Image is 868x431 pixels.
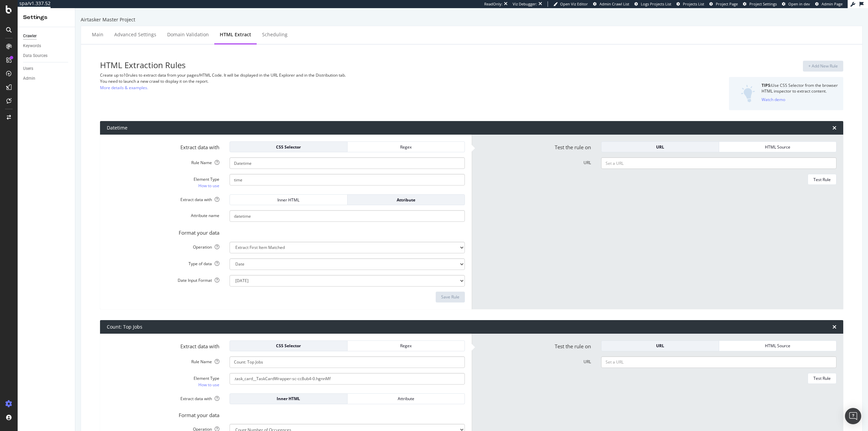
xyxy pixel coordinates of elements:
a: Keywords [23,42,70,50]
div: Element Type [107,375,219,381]
div: Crawler [23,33,37,40]
div: HTML Extract [220,31,251,38]
button: + Add New Rule [803,61,843,72]
button: URL [601,141,719,152]
div: times [832,324,836,330]
span: Admin Page [822,1,843,6]
label: Date Input Format [102,275,224,283]
label: Extract data with [102,393,224,401]
button: Attribute [348,194,465,205]
div: Attribute [353,396,459,401]
button: Watch demo [762,94,785,105]
button: Test Rule [808,373,836,384]
div: Test Rule [813,177,831,182]
div: + Add New Rule [808,63,838,69]
a: Admin Page [815,1,843,7]
span: Logs Projects List [641,1,671,6]
div: CSS Selector [235,343,342,349]
a: Project Settings [743,1,777,7]
input: CSS Expression [230,174,465,185]
div: Settings [23,14,70,21]
div: Viz Debugger: [513,1,537,7]
label: URL [473,356,596,365]
div: URL [607,144,713,150]
span: Project Page [716,1,738,6]
div: Admin [23,75,35,82]
button: Regex [348,340,465,351]
a: Projects List [676,1,704,7]
div: URL [607,343,713,349]
div: Attribute [353,197,459,203]
div: ReadOnly: [484,1,502,7]
input: CSS Expression [230,373,465,385]
div: Inner HTML [235,396,342,401]
h3: HTML Extraction Rules [100,61,592,70]
label: URL [473,157,596,165]
input: Provide a name [230,157,465,169]
span: Projects List [683,1,704,6]
button: Attribute [348,393,465,404]
label: Extract data with [102,141,224,151]
span: Admin Crawl List [599,1,629,6]
div: HTML inspector to extract content. [762,88,838,94]
div: Create up to 10 rules to extract data from your pages/HTML Code. It will be displayed in the URL ... [100,72,592,78]
button: Regex [348,141,465,152]
label: Type of data [102,258,224,267]
div: Keywords [23,42,41,50]
a: Data Sources [23,52,70,59]
div: Domain Validation [167,31,209,38]
button: Save Rule [436,292,465,302]
div: Main [92,31,103,38]
div: Datetime [107,124,127,131]
div: Regex [353,144,459,150]
div: Scheduling [262,31,288,38]
div: HTML Source [725,144,831,150]
input: Set a URL [601,356,836,368]
a: Project Page [709,1,738,7]
a: Crawler [23,33,70,40]
div: You need to launch a new crawl to display it on the report. [100,78,592,84]
div: Airtasker Master Project [81,16,863,23]
div: Watch demo [762,97,785,102]
button: Inner HTML [230,393,348,404]
button: CSS Selector [230,340,348,351]
div: Data Sources [23,52,47,59]
label: Test the rule on [473,141,596,151]
div: Open Intercom Messenger [845,408,861,424]
a: Admin Crawl List [593,1,629,7]
input: Set a URL [601,157,836,169]
a: How to use [198,381,219,388]
div: Element Type [107,176,219,182]
label: Operation [102,242,224,250]
div: Advanced Settings [114,31,156,38]
button: CSS Selector [230,141,348,152]
label: Format your data [102,409,224,419]
a: Logs Projects List [634,1,671,7]
div: Test Rule [813,375,831,381]
a: Admin [23,75,70,82]
a: How to use [198,182,219,189]
label: Test the rule on [473,340,596,350]
button: URL [601,340,719,351]
strong: TIPS: [762,82,771,88]
button: Inner HTML [230,194,348,205]
button: Test Rule [808,174,836,185]
div: Save Rule [441,294,459,300]
div: Use CSS Selector from the browser [762,82,838,88]
span: Project Settings [749,1,777,6]
label: Extract data with [102,194,224,202]
div: times [832,125,836,131]
a: Users [23,65,70,72]
label: Extract data with [102,340,224,350]
div: Count: Top Jobs [107,324,142,330]
label: Format your data [102,227,224,236]
span: Open in dev [788,1,810,6]
div: Regex [353,343,459,349]
button: HTML Source [719,141,837,152]
input: Provide a name [230,356,465,368]
div: HTML Source [725,343,831,349]
a: Open Viz Editor [553,1,588,7]
div: Users [23,65,33,72]
a: More details & examples. [100,84,148,91]
button: HTML Source [719,340,837,351]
